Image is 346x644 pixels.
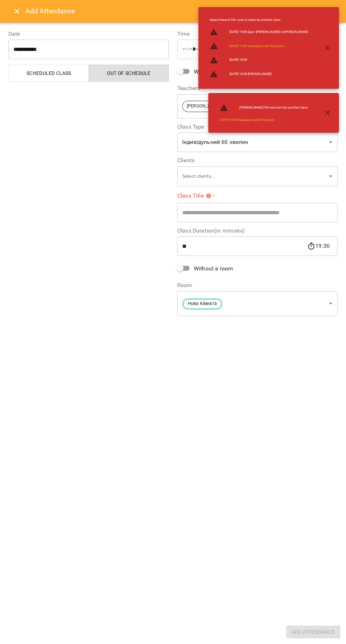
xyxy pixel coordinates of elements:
[177,133,338,152] div: Індивідульний 60 хвилин
[204,25,314,39] li: [DATE] 19:00 Дует [PERSON_NAME] та [PERSON_NAME]
[220,118,274,122] a: [DATE] 19:00 Індивідульний 90 хвилин
[8,65,89,82] button: Scheduled class
[25,6,338,17] h6: Add Attendance
[182,173,326,180] p: Select clients...
[89,65,169,82] button: Out of Schedule
[8,31,169,37] label: Date
[204,15,314,25] li: Нова Кімната : The room is taken by another class
[13,69,85,77] span: Scheduled class
[204,67,314,81] li: [DATE] 18:00 [PERSON_NAME]
[177,291,338,316] div: Нова Кімната
[177,228,338,234] label: Class Duration(in minutes)
[177,193,211,199] span: Class Title
[194,264,233,273] span: Without a room
[214,101,314,115] li: [PERSON_NAME] : The teacher has another class
[194,68,239,76] span: Without a teacher
[177,158,338,163] label: Clients
[177,86,338,91] label: Teachers
[206,193,211,199] svg: Please specify class title or select clients
[177,31,338,37] label: Time
[177,166,338,186] div: Select clients...
[8,3,25,20] button: Close
[177,124,338,130] label: Class Type
[93,69,165,77] span: Out of Schedule
[204,53,314,67] li: [DATE] 18:50
[177,282,338,288] label: Room
[177,94,338,118] div: [PERSON_NAME]
[183,103,226,110] span: [PERSON_NAME]
[184,300,221,307] span: Нова Кімната
[229,44,284,48] a: [DATE] 19:00 Індивідульний 90 хвилин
